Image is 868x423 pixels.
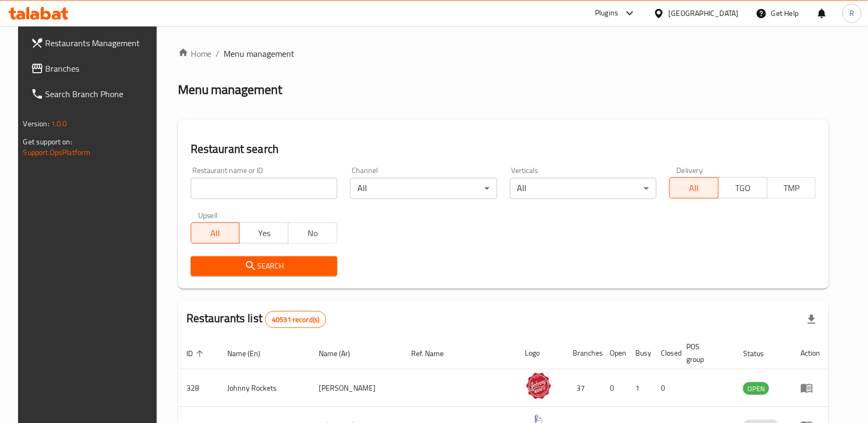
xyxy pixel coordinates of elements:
div: Total records count [265,311,326,328]
button: TGO [718,177,768,198]
a: Support.OpsPlatform [23,145,91,159]
span: Ref. Name [411,347,457,360]
a: Branches [22,56,163,81]
button: All [191,222,240,244]
div: Menu [801,382,820,394]
label: Upsell [198,212,218,219]
img: Johnny Rockets [525,373,552,399]
div: All [510,178,657,199]
td: 328 [178,369,219,407]
span: Branches [46,62,155,75]
div: [GEOGRAPHIC_DATA] [669,7,739,19]
button: All [669,177,719,198]
span: Name (En) [228,347,275,360]
td: [PERSON_NAME] [310,369,403,407]
span: Search [199,260,329,273]
button: Yes [239,222,288,244]
div: Plugins [595,7,618,20]
span: TGO [723,180,763,196]
h2: Menu management [178,81,283,98]
td: 0 [653,369,678,407]
label: Delivery [677,167,703,174]
li: / [216,47,220,60]
td: 37 [565,369,602,407]
th: Open [602,337,627,369]
div: All [350,178,497,199]
th: Logo [517,337,565,369]
span: TMP [772,180,812,196]
span: 40531 record(s) [266,315,326,325]
button: TMP [767,177,816,198]
h2: Restaurants list [186,310,327,328]
span: POS group [687,340,722,366]
td: 1 [627,369,653,407]
th: Closed [653,337,678,369]
nav: breadcrumb [178,47,829,60]
h2: Restaurant search [191,141,816,157]
button: Search [191,256,337,276]
span: ID [186,347,207,360]
th: Branches [565,337,602,369]
span: Status [743,347,778,360]
td: Johnny Rockets [219,369,311,407]
span: Yes [244,226,284,241]
span: All [674,180,714,196]
td: 0 [602,369,627,407]
span: Restaurants Management [46,37,155,49]
div: Export file [799,307,824,332]
span: No [293,226,333,241]
span: R [849,7,854,19]
span: All [195,226,236,241]
span: Name (Ar) [319,347,364,360]
span: Search Branch Phone [46,88,155,100]
input: Search for restaurant name or ID.. [191,178,337,199]
div: OPEN [743,382,769,395]
span: Version: [23,117,49,131]
span: Menu management [224,47,295,60]
a: Home [178,47,212,60]
button: No [288,222,337,244]
a: Restaurants Management [22,30,163,56]
span: OPEN [743,383,769,395]
span: 1.0.0 [51,117,67,131]
span: Get support on: [23,135,72,149]
th: Action [792,337,829,369]
a: Search Branch Phone [22,81,163,107]
th: Busy [627,337,653,369]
